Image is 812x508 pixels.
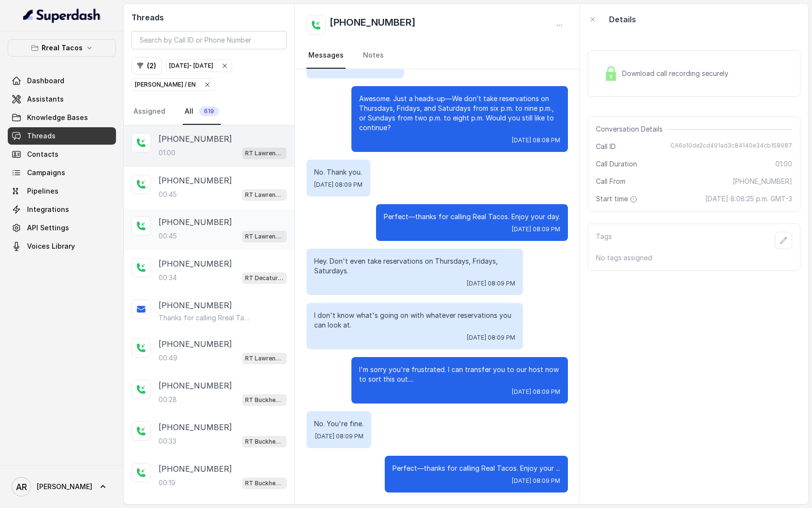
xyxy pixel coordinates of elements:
p: [PHONE_NUMBER] [159,216,232,228]
span: Knowledge Bases [27,113,88,122]
input: Search by Call ID or Phone Number [131,31,287,49]
p: [PERSON_NAME] / EN [135,80,196,90]
p: RT Lawrenceville [245,190,284,200]
span: [PERSON_NAME] [37,482,92,492]
p: 00:19 [159,478,175,488]
p: I'm sorry you're frustrated. I can transfer you to our host now to sort this out.... [359,365,560,384]
span: 01:00 [775,159,792,169]
span: Call From [596,177,625,186]
p: 00:33 [159,436,176,446]
p: No. Thank you. [314,167,362,177]
p: Rreal Tacos [42,42,83,54]
h2: [PHONE_NUMBER] [330,15,416,35]
p: [PHONE_NUMBER] [159,463,232,475]
span: Voices Library [27,241,75,251]
span: Dashboard [27,76,64,86]
span: [DATE] 8:08:25 p.m. GMT-3 [705,194,792,204]
a: API Settings [8,219,116,237]
p: Tags [596,232,612,249]
button: [PERSON_NAME] / EN [131,78,215,91]
p: RT Lawrenceville [245,232,284,241]
a: Integrations [8,201,116,218]
span: Pipelines [27,186,58,196]
span: [DATE] 08:09 PM [315,433,363,440]
p: 00:45 [159,231,177,241]
p: RT Decatur / EN [245,273,284,283]
p: RT Buckhead / EN [245,437,284,447]
span: [DATE] 08:09 PM [467,280,515,287]
p: RT Lawrenceville [245,354,284,363]
a: All619 [183,99,221,125]
span: Download call recording securely [622,69,732,78]
p: I don't know what's going on with whatever reservations you can look at. [314,311,515,330]
p: Perfect—thanks for calling Real Tacos. Enjoy your day. [384,212,560,222]
button: [DATE]- [DATE] [166,60,232,72]
p: RT Buckhead / EN [245,395,284,405]
p: 00:34 [159,273,177,283]
span: Assistants [27,94,64,104]
p: [PHONE_NUMBER] [159,175,232,186]
span: [DATE] 08:08 PM [512,136,560,144]
span: [DATE] 08:09 PM [512,388,560,396]
span: [DATE] 08:09 PM [467,334,515,342]
span: Integrations [27,205,69,214]
text: AR [16,482,27,492]
p: [PHONE_NUMBER] [159,338,232,350]
a: Messages [306,43,346,69]
span: Conversation Details [596,124,667,134]
p: RT Lawrenceville [245,149,284,158]
p: [PHONE_NUMBER] [159,133,232,145]
a: [PERSON_NAME] [8,473,116,500]
a: Assistants [8,90,116,108]
p: [PHONE_NUMBER] [159,258,232,269]
a: Notes [361,43,386,69]
p: No tags assigned [596,253,792,263]
span: Call ID [596,142,616,151]
p: 01:00 [159,148,175,158]
p: Details [609,14,636,25]
h2: Threads [131,12,287,23]
p: Thanks for calling Rreal Tacos! Check out our menu: [URL][DOMAIN_NAME] Special [DATE] Bar: [URL][... [159,313,251,323]
p: 00:28 [159,395,177,404]
p: [PHONE_NUMBER] [159,380,232,391]
p: Awesome. Just a heads-up—We don’t take reservations on Thursdays, Fridays, and Saturdays from six... [359,94,560,133]
a: Voices Library [8,238,116,255]
img: Lock Icon [604,66,618,81]
span: Campaigns [27,168,65,178]
p: [PHONE_NUMBER] [159,421,232,433]
a: Threads [8,127,116,145]
span: [DATE] 08:09 PM [512,225,560,233]
a: Dashboard [8,72,116,90]
p: Hey. Don't even take reservations on Thursdays, Fridays, Saturdays. [314,256,515,276]
a: Pipelines [8,182,116,200]
a: Assigned [131,99,167,125]
p: Perfect—thanks for calling Real Tacos. Enjoy your ... [392,463,560,473]
a: Campaigns [8,164,116,181]
p: [PHONE_NUMBER] [159,299,232,311]
nav: Tabs [306,43,568,69]
span: 619 [199,106,219,116]
button: Rreal Tacos [8,39,116,57]
span: Start time [596,194,639,204]
span: [DATE] 08:09 PM [512,477,560,485]
span: [DATE] 08:09 PM [314,181,362,189]
img: light.svg [23,8,101,23]
span: API Settings [27,223,69,233]
span: Threads [27,131,56,141]
p: RT Buckhead / EN [245,478,284,488]
a: Contacts [8,146,116,163]
nav: Tabs [131,99,287,125]
span: Call Duration [596,159,637,169]
p: 00:45 [159,190,177,199]
span: Contacts [27,149,58,159]
p: 00:49 [159,353,177,363]
span: [PHONE_NUMBER] [733,177,792,186]
div: [DATE] - [DATE] [169,61,213,71]
a: Knowledge Bases [8,109,116,126]
p: No. You're fine. [314,419,363,429]
button: (2) [131,57,162,75]
span: CA6a10de2cd491ad3c84140e34cb158987 [670,142,792,151]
